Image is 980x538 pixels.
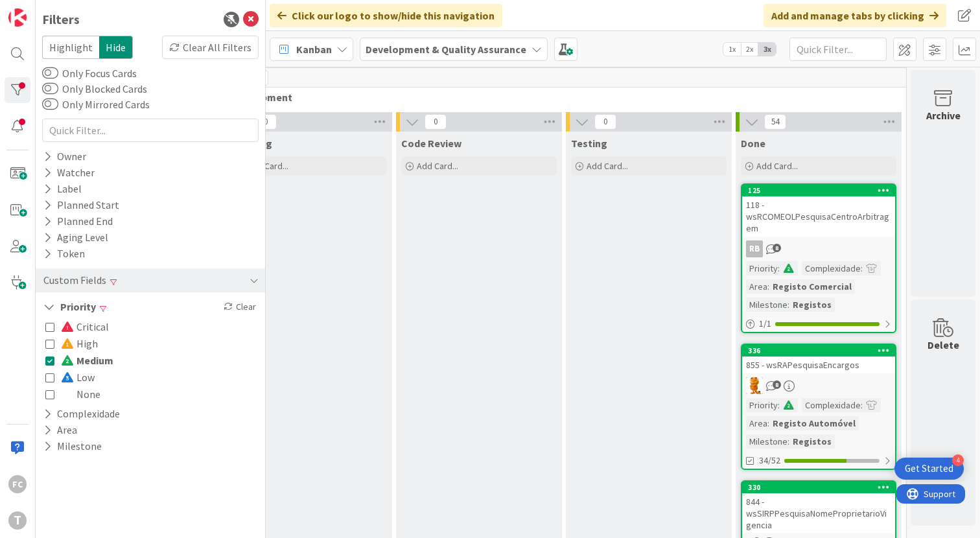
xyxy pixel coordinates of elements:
[42,165,96,181] div: Watcher
[742,493,895,533] div: 844 - wsSIRPPesquisaNomeProprietarioVigencia
[742,196,895,237] div: 118 - wsRCOMEOLPesquisaCentroArbitragem
[746,240,763,257] div: RB
[894,458,964,480] div: Open Get Started checklist, remaining modules: 4
[789,434,835,449] div: Registos
[742,345,895,357] div: 336
[228,91,890,104] span: Development
[594,114,616,130] span: 0
[802,398,861,412] div: Complexidade
[905,462,953,475] div: Get Started
[769,416,859,430] div: Registo Automóvel
[42,213,114,229] div: Planned End
[42,197,121,213] div: Planned Start
[926,108,961,123] div: Archive
[587,160,628,172] span: Add Card...
[741,43,758,56] span: 2x
[61,352,113,369] span: Medium
[952,454,964,466] div: 4
[42,246,86,262] div: Token
[723,43,741,56] span: 1x
[42,119,259,142] input: Quick Filter...
[741,137,765,150] span: Done
[767,279,769,294] span: :
[789,298,835,312] div: Registos
[742,185,895,237] div: 125118 - wsRCOMEOLPesquisaCentroArbitragem
[746,377,763,394] img: RL
[742,316,895,332] div: 1/1
[748,346,895,355] div: 336
[61,318,109,335] span: Critical
[748,186,895,195] div: 125
[746,416,767,430] div: Area
[61,386,100,403] span: None
[221,299,259,315] div: Clear
[787,434,789,449] span: :
[27,2,59,18] span: Support
[748,483,895,492] div: 330
[759,317,771,331] span: 1 / 1
[45,369,95,386] button: Low
[42,181,83,197] div: Label
[742,482,895,533] div: 330844 - wsSIRPPesquisaNomeProprietarioVigencia
[42,299,97,315] button: Priority
[742,345,895,373] div: 336855 - wsRAPesquisaEncargos
[787,298,789,312] span: :
[764,114,786,130] span: 54
[746,279,767,294] div: Area
[746,398,778,412] div: Priority
[42,82,58,95] button: Only Blocked Cards
[42,98,58,111] button: Only Mirrored Cards
[758,43,776,56] span: 3x
[742,185,895,196] div: 125
[45,318,109,335] button: Critical
[756,160,798,172] span: Add Card...
[861,398,863,412] span: :
[61,369,95,386] span: Low
[746,298,787,312] div: Milestone
[162,36,259,59] div: Clear All Filters
[45,335,98,352] button: High
[571,137,607,150] span: Testing
[255,114,277,130] span: 0
[773,244,781,252] span: 8
[42,65,137,81] label: Only Focus Cards
[746,434,787,449] div: Milestone
[425,114,447,130] span: 0
[366,43,526,56] b: Development & Quality Assurance
[42,229,110,246] div: Aging Level
[42,272,108,288] div: Custom Fields
[42,406,121,422] button: Complexidade
[759,454,780,467] span: 34/52
[769,279,855,294] div: Registo Comercial
[742,482,895,493] div: 330
[270,4,502,27] div: Click our logo to show/hide this navigation
[247,160,288,172] span: Add Card...
[742,357,895,373] div: 855 - wsRAPesquisaEncargos
[741,183,896,333] a: 125118 - wsRCOMEOLPesquisaCentroArbitragemRBPriority:Complexidade:Area:Registo ComercialMilestone...
[42,148,87,165] div: Owner
[778,398,780,412] span: :
[746,261,778,275] div: Priority
[789,38,887,61] input: Quick Filter...
[741,344,896,470] a: 336855 - wsRAPesquisaEncargosRLPriority:Complexidade:Area:Registo AutomóvelMilestone:Registos34/52
[45,386,100,403] button: None
[417,160,458,172] span: Add Card...
[45,352,113,369] button: Medium
[764,4,946,27] div: Add and manage tabs by clicking
[778,261,780,275] span: :
[8,475,27,493] div: FC
[42,81,147,97] label: Only Blocked Cards
[861,261,863,275] span: :
[927,337,959,353] div: Delete
[742,240,895,257] div: RB
[42,422,78,438] button: Area
[401,137,461,150] span: Code Review
[42,97,150,112] label: Only Mirrored Cards
[61,335,98,352] span: High
[296,41,332,57] span: Kanban
[773,380,781,389] span: 8
[99,36,133,59] span: Hide
[42,36,99,59] span: Highlight
[42,438,103,454] button: Milestone
[8,511,27,530] div: T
